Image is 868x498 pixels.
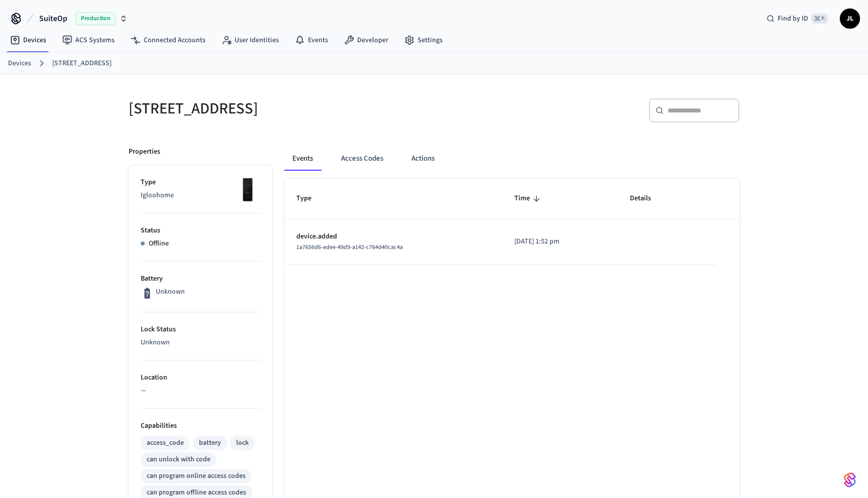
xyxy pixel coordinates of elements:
p: Lock Status [141,324,260,335]
a: User Identities [213,31,287,49]
span: JL [841,10,859,28]
p: Unknown [141,337,260,348]
a: Devices [2,31,54,49]
p: [DATE] 1:52 pm [514,236,606,247]
button: Access Codes [333,147,391,171]
div: Find by ID⌘ K [758,10,836,28]
p: — [141,386,260,396]
span: Production [75,12,116,25]
p: Properties [129,147,160,157]
p: device.added [296,231,490,242]
span: Find by ID [778,14,808,24]
button: JL [840,9,860,29]
div: ant example [284,147,739,171]
div: can program offline access codes [147,487,246,498]
p: Igloohome [141,190,260,201]
a: Developer [336,31,396,49]
p: Status [141,225,260,236]
div: access_code [147,438,184,448]
p: Type [141,177,260,188]
span: Time [514,191,543,206]
p: Capabilities [141,421,260,431]
span: Type [296,191,324,206]
button: Actions [403,147,443,171]
div: lock [236,438,249,448]
button: Events [284,147,321,171]
img: igloohome_deadbolt_2e [235,177,260,202]
a: Devices [8,58,31,69]
a: Connected Accounts [123,31,213,49]
a: [STREET_ADDRESS] [52,58,112,69]
p: Offline [149,238,169,249]
h5: [STREET_ADDRESS] [129,98,428,119]
table: sticky table [284,179,739,265]
div: battery [199,438,221,448]
span: SuiteOp [39,13,67,25]
img: SeamLogoGradient.69752ec5.svg [844,472,856,488]
p: Location [141,372,260,383]
span: 1a7656d6-edee-49d9-a142-c764d40cac4a [296,243,403,252]
div: can program online access codes [147,471,246,481]
span: Details [630,191,664,206]
a: Settings [396,31,451,49]
p: Battery [141,274,260,284]
div: can unlock with code [147,454,210,465]
a: Events [287,31,336,49]
p: Unknown [156,287,185,297]
a: ACS Systems [54,31,123,49]
span: ⌘ K [811,14,828,24]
